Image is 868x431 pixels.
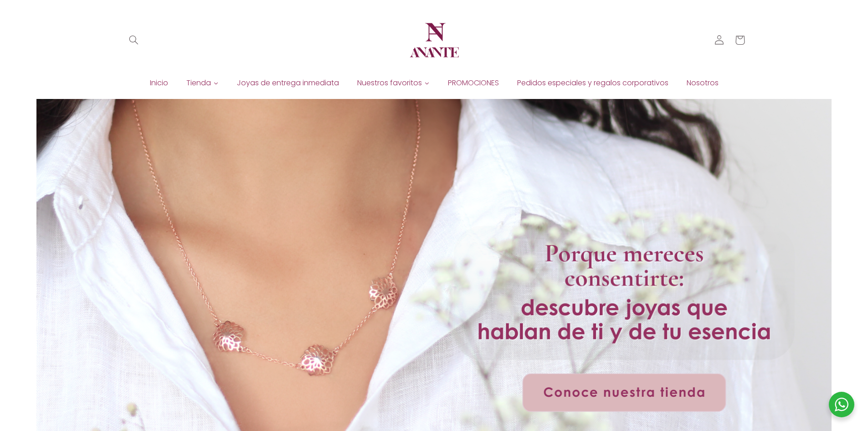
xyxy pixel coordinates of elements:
span: Tienda [186,78,211,88]
a: Nuestros favoritos [348,76,439,90]
a: Tienda [177,76,228,90]
span: Nosotros [687,78,719,88]
span: Nuestros favoritos [357,78,422,88]
summary: Búsqueda [123,30,144,51]
a: Pedidos especiales y regalos corporativos [508,76,678,90]
a: Anante Joyería | Diseño en plata y oro [403,9,465,71]
span: Joyas de entrega inmediata [237,78,339,88]
span: PROMOCIONES [448,78,499,88]
a: Inicio [141,76,177,90]
span: Pedidos especiales y regalos corporativos [517,78,668,88]
img: Anante Joyería | Diseño en plata y oro [407,13,462,68]
a: Joyas de entrega inmediata [228,76,348,90]
span: Inicio [150,78,168,88]
a: Nosotros [678,76,728,90]
a: PROMOCIONES [439,76,508,90]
